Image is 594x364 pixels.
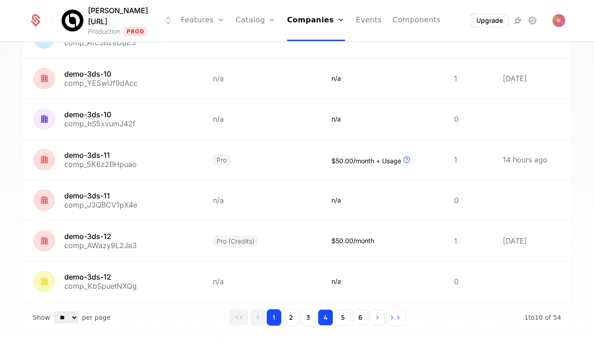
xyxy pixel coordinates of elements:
button: Go to previous page [250,309,265,326]
button: Go to page 3 [300,309,316,326]
div: Page navigation [229,309,406,326]
span: Prod [124,27,147,36]
button: Upgrade [471,14,508,27]
button: Open user button [553,14,565,27]
button: Select environment [64,5,174,36]
img: Billy.ai [62,10,83,31]
span: Show [33,313,50,322]
button: Go to page 5 [335,309,351,326]
img: Ryan [553,14,565,27]
button: Go to first page [229,309,248,326]
button: Go to page 4 [318,309,333,326]
span: [PERSON_NAME][URL] [88,5,154,27]
div: Production [88,27,120,36]
button: Go to next page [370,309,385,326]
button: Go to last page [387,309,406,326]
span: 1 to 10 of [524,314,553,321]
span: 54 [524,314,561,321]
a: Integrations [512,15,523,26]
span: per page [82,313,111,322]
button: Go to page 2 [283,309,299,326]
button: Go to page 1 [267,309,281,326]
button: Go to page 6 [352,309,368,326]
div: Table pagination [22,302,572,333]
a: Settings [527,15,538,26]
select: Select page size [54,312,78,323]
